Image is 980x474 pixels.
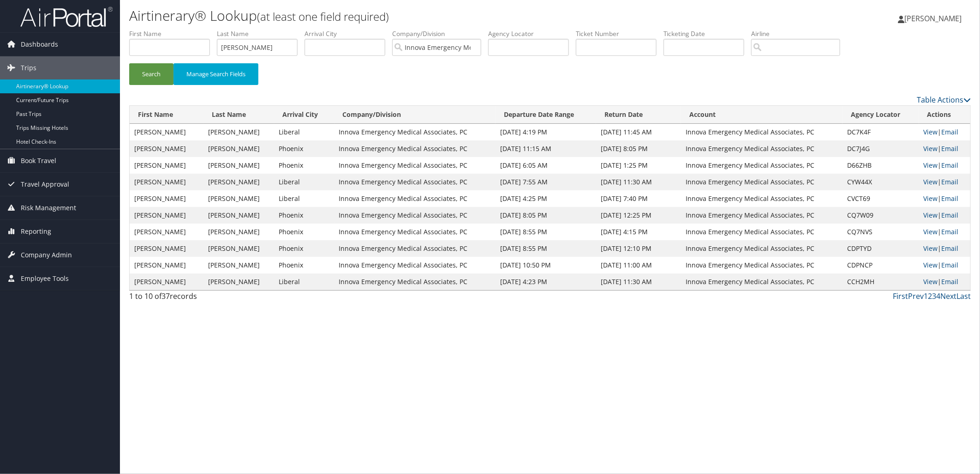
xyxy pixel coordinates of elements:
td: Innova Emergency Medical Associates, PC [681,273,843,290]
a: Prev [908,291,924,301]
img: airportal-logo.png [20,6,113,28]
td: CQ7NVS [843,224,919,240]
td: [PERSON_NAME] [130,124,203,140]
td: Innova Emergency Medical Associates, PC [681,190,843,207]
td: Innova Emergency Medical Associates, PC [681,157,843,174]
td: [PERSON_NAME] [130,157,203,174]
td: [PERSON_NAME] [130,140,203,157]
td: [PERSON_NAME] [130,273,203,290]
a: Email [942,144,959,153]
a: Email [942,194,959,203]
th: First Name: activate to sort column ascending [130,106,203,124]
td: | [919,174,970,190]
label: First Name [129,29,217,38]
td: Innova Emergency Medical Associates, PC [681,174,843,190]
td: [DATE] 10:50 PM [496,257,596,273]
td: [DATE] 4:25 PM [496,190,596,207]
button: Manage Search Fields [173,63,258,85]
a: View [924,161,938,170]
td: [DATE] 11:30 AM [596,174,681,190]
label: Ticketing Date [663,29,751,38]
a: Email [942,261,959,269]
small: (at least one field required) [257,9,389,24]
a: View [924,128,938,136]
a: First [893,291,908,301]
a: View [924,261,938,269]
td: | [919,207,970,224]
span: 37 [161,291,170,301]
td: [PERSON_NAME] [203,207,274,224]
td: [PERSON_NAME] [203,257,274,273]
td: [PERSON_NAME] [203,273,274,290]
a: Email [942,161,959,170]
span: Trips [21,56,36,79]
td: [PERSON_NAME] [130,207,203,224]
td: [PERSON_NAME] [203,190,274,207]
label: Arrival City [305,29,392,38]
th: Arrival City: activate to sort column ascending [274,106,335,124]
td: | [919,190,970,207]
th: Return Date: activate to sort column ascending [596,106,681,124]
td: | [919,224,970,240]
td: | [919,273,970,290]
span: Reporting [21,220,51,243]
th: Last Name: activate to sort column ascending [203,106,274,124]
a: View [924,144,938,153]
td: [PERSON_NAME] [130,257,203,273]
a: View [924,211,938,219]
span: Book Travel [21,149,56,172]
span: Company Admin [21,243,72,267]
th: Agency Locator: activate to sort column ascending [843,106,919,124]
td: [DATE] 11:30 AM [596,273,681,290]
td: | [919,140,970,157]
span: Travel Approval [21,173,69,196]
div: 1 to 10 of records [129,291,329,306]
td: | [919,124,970,140]
th: Departure Date Range: activate to sort column ascending [496,106,596,124]
td: [PERSON_NAME] [130,190,203,207]
td: [PERSON_NAME] [130,224,203,240]
a: Next [940,291,956,301]
td: Innova Emergency Medical Associates, PC [681,224,843,240]
td: Liberal [274,174,335,190]
td: Innova Emergency Medical Associates, PC [681,140,843,157]
th: Company/Division [335,106,496,124]
a: Last [956,291,971,301]
td: Liberal [274,124,335,140]
td: [DATE] 1:25 PM [596,157,681,174]
td: Liberal [274,273,335,290]
td: CYW44X [843,174,919,190]
td: Phoenix [274,157,335,174]
td: DC7J4G [843,140,919,157]
td: Innova Emergency Medical Associates, PC [335,124,496,140]
td: Liberal [274,190,335,207]
td: [DATE] 12:25 PM [596,207,681,224]
a: Email [942,177,959,186]
td: [PERSON_NAME] [203,124,274,140]
a: View [924,277,938,286]
td: Phoenix [274,257,335,273]
a: Email [942,244,959,253]
td: CVCT69 [843,190,919,207]
span: Employee Tools [21,267,69,290]
label: Airline [751,29,847,38]
td: [PERSON_NAME] [203,174,274,190]
td: CCH2MH [843,273,919,290]
td: [DATE] 4:19 PM [496,124,596,140]
td: Innova Emergency Medical Associates, PC [335,273,496,290]
td: Innova Emergency Medical Associates, PC [335,190,496,207]
a: View [924,227,938,236]
td: [DATE] 7:40 PM [596,190,681,207]
td: Innova Emergency Medical Associates, PC [681,240,843,257]
td: CDPNCP [843,257,919,273]
a: Email [942,277,959,286]
a: Email [942,128,959,136]
td: [DATE] 11:15 AM [496,140,596,157]
td: CQ7W09 [843,207,919,224]
td: [PERSON_NAME] [203,224,274,240]
a: View [924,177,938,186]
a: Email [942,211,959,219]
a: Email [942,227,959,236]
td: [PERSON_NAME] [203,140,274,157]
td: Innova Emergency Medical Associates, PC [681,124,843,140]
